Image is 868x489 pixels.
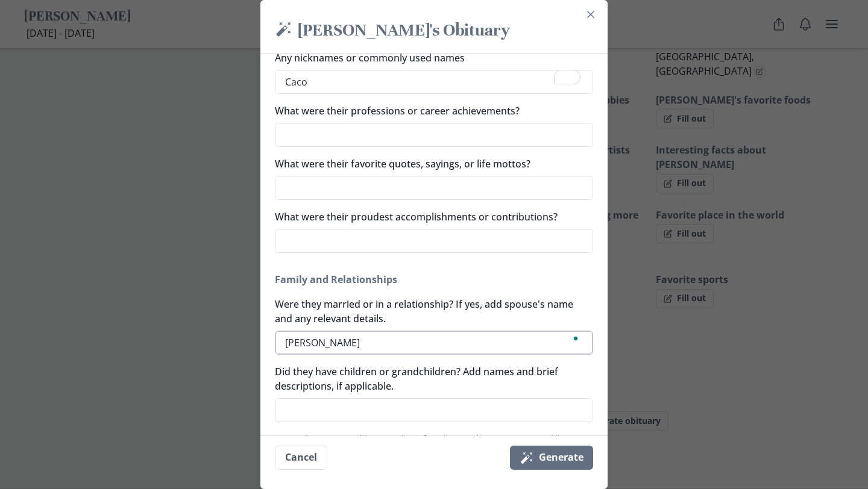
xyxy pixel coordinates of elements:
[581,5,600,24] button: Close
[275,70,593,94] textarea: To enrich screen reader interactions, please activate Accessibility in Grammarly extension settings
[275,272,593,287] h2: Family and Relationships
[275,446,327,470] button: Cancel
[275,297,586,326] label: Were they married or in a relationship? If yes, add spouse's name and any relevant details.
[510,446,593,470] button: Generate
[275,210,586,224] label: What were their proudest accomplishments or contributions?
[275,19,593,43] h2: [PERSON_NAME]'s Obituary
[275,104,586,118] label: What were their professions or career achievements?
[275,51,586,65] label: Any nicknames or commonly used names
[275,157,586,171] label: What were their favorite quotes, sayings, or life mottos?
[275,331,593,355] textarea: To enrich screen reader interactions, please activate Accessibility in Grammarly extension settings
[275,432,586,461] label: Were they survived by any close family members? Parents, siblings, etc.
[275,364,586,393] label: Did they have children or grandchildren? Add names and brief descriptions, if applicable.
